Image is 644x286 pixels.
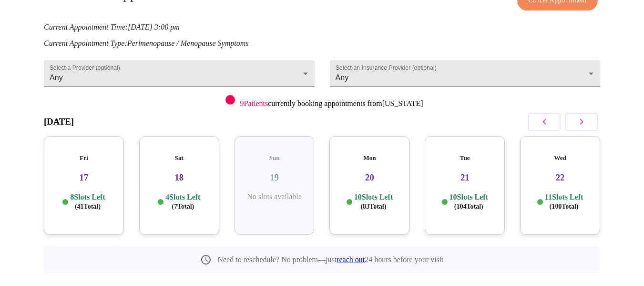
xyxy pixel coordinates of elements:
[450,192,488,211] p: 10 Slots Left
[51,172,116,183] h3: 17
[360,203,386,210] span: ( 83 Total)
[242,154,307,162] h5: Sun
[337,172,402,183] h3: 20
[165,192,200,211] p: 4 Slots Left
[44,23,180,31] em: Current Appointment Time: [DATE] 3:00 pm
[354,192,393,211] p: 10 Slots Left
[217,255,443,264] p: Need to reschedule? No problem—just 24 hours before your visit
[545,192,583,211] p: 11 Slots Left
[242,192,307,201] p: No slots available
[337,255,365,264] a: reach out
[147,172,212,183] h3: 18
[172,203,194,210] span: ( 7 Total)
[44,39,248,47] em: Current Appointment Type: Perimenopause / Menopause Symptoms
[432,172,497,183] h3: 21
[528,154,593,162] h5: Wed
[70,192,105,211] p: 8 Slots Left
[454,203,483,210] span: ( 104 Total)
[44,60,315,87] div: Any
[550,203,579,210] span: ( 100 Total)
[528,172,593,183] h3: 22
[240,99,423,108] p: currently booking appointments from [US_STATE]
[147,154,212,162] h5: Sat
[51,154,116,162] h5: Fri
[75,203,101,210] span: ( 41 Total)
[330,60,601,87] div: Any
[240,99,268,107] span: 9 Patients
[44,117,74,127] h3: [DATE]
[242,172,307,183] h3: 19
[432,154,497,162] h5: Tue
[337,154,402,162] h5: Mon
